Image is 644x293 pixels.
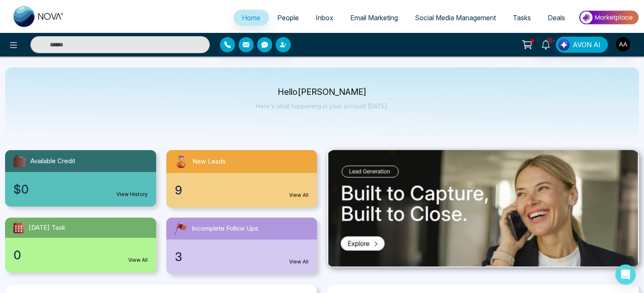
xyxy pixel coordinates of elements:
[558,39,570,51] img: Lead Flow
[307,10,342,26] a: Inbox
[578,8,639,27] img: Market-place.gif
[342,10,406,26] a: Email Marketing
[175,248,182,266] span: 3
[12,221,25,234] img: todayTask.svg
[415,13,496,22] span: Social Media Management
[192,157,226,167] span: New Leads
[289,191,308,199] a: View All
[14,6,64,27] img: Nova CRM Logo
[616,37,630,51] img: User Avatar
[316,13,333,22] span: Inbox
[233,10,269,26] a: Home
[256,102,389,110] p: Here's what happening in your account [DATE].
[29,223,65,233] span: [DATE] Task
[161,218,322,274] a: Incomplete Follow Ups3View All
[546,37,553,44] span: 10+
[328,150,638,266] img: .
[192,224,258,234] span: Incomplete Follow Ups
[116,191,148,198] a: View History
[513,13,531,22] span: Tasks
[504,10,539,26] a: Tasks
[256,89,389,96] p: Hello [PERSON_NAME]
[161,150,322,207] a: New Leads9View All
[548,13,565,22] span: Deals
[350,13,398,22] span: Email Marketing
[539,10,574,26] a: Deals
[173,221,188,236] img: followUps.svg
[242,13,260,22] span: Home
[269,10,307,26] a: People
[556,37,608,53] button: AVON AI
[128,256,148,264] a: View All
[30,156,75,166] span: Available Credit
[14,180,29,198] span: $0
[173,153,189,169] img: newLeads.svg
[14,246,21,264] span: 0
[573,40,601,50] span: AVON AI
[12,153,27,169] img: availableCredit.svg
[175,181,182,199] span: 9
[289,258,308,266] a: View All
[406,10,504,26] a: Social Media Management
[615,264,636,285] div: Open Intercom Messenger
[536,37,556,51] a: 10+
[277,13,299,22] span: People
